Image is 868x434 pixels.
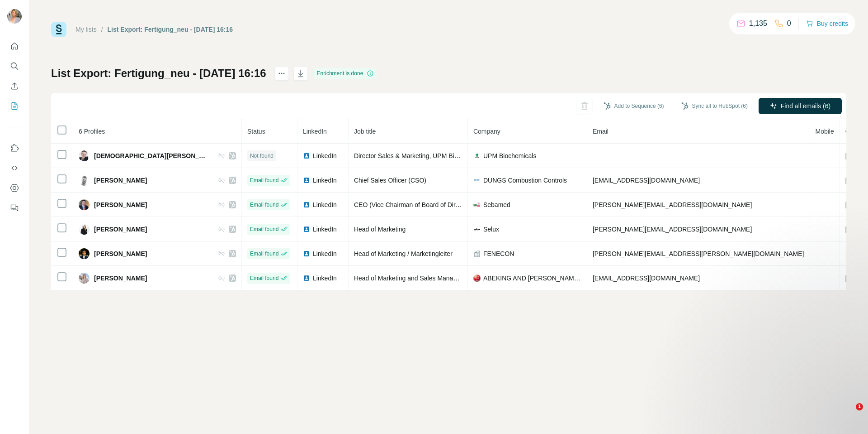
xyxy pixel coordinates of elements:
button: Use Surfe on LinkedIn [7,140,22,156]
span: Company [473,128,500,135]
span: Head of Marketing [354,226,406,233]
div: Enrichment is done [314,68,377,79]
img: Avatar [79,224,90,235]
img: Avatar [79,150,90,161]
span: [PERSON_NAME][EMAIL_ADDRESS][DOMAIN_NAME] [593,201,752,208]
span: LinkedIn [313,200,337,209]
button: My lists [7,98,22,114]
span: Selux [483,225,499,234]
a: My lists [75,26,97,33]
span: Head of Marketing / Marketingleiter [354,250,453,257]
span: Email found [250,176,278,184]
span: [PERSON_NAME] [94,274,147,283]
span: FENECON [483,249,514,258]
span: [PERSON_NAME] [94,200,147,209]
span: LinkedIn [313,176,337,185]
span: ABEKING AND [PERSON_NAME] Schiffs- und Yachtwerft SE [483,274,581,283]
p: 1,135 [749,18,767,29]
img: company-logo [473,201,481,208]
button: Enrich CSV [7,78,22,94]
img: company-logo [473,226,481,233]
img: LinkedIn logo [303,226,310,233]
span: [PERSON_NAME] [94,225,147,234]
img: Avatar [7,9,22,24]
span: 6 Profiles [79,128,105,135]
img: Avatar [79,199,90,210]
img: Avatar [79,175,90,186]
span: LinkedIn [313,151,337,160]
button: Sync all to HubSpot (6) [675,99,754,113]
img: Avatar [79,273,90,284]
img: LinkedIn logo [303,152,310,159]
span: LinkedIn [313,274,337,283]
span: [PERSON_NAME][EMAIL_ADDRESS][PERSON_NAME][DOMAIN_NAME] [593,250,804,257]
div: List Export: Fertigung_neu - [DATE] 16:16 [108,25,233,34]
img: company-logo [473,275,481,282]
span: LinkedIn [303,128,327,135]
span: Sebamed [483,200,510,209]
img: Surfe Logo [51,22,66,37]
p: 0 [787,18,791,29]
img: company-logo [473,152,481,159]
span: [PERSON_NAME] [94,176,147,185]
span: Head of Marketing and Sales Management [354,275,474,282]
span: DUNGS Combustion Controls [483,176,567,185]
span: Email found [250,225,278,233]
button: Dashboard [7,180,22,196]
span: Not found [250,152,274,160]
img: LinkedIn logo [303,250,310,257]
span: Email found [250,250,278,258]
span: LinkedIn [313,249,337,258]
span: [PERSON_NAME][EMAIL_ADDRESS][DOMAIN_NAME] [593,226,752,233]
span: Chief Sales Officer (CSO) [354,177,426,184]
button: Add to Sequence (6) [597,99,670,113]
span: Job title [354,128,376,135]
button: Find all emails (6) [759,98,842,114]
img: LinkedIn logo [303,275,310,282]
span: [DEMOGRAPHIC_DATA][PERSON_NAME] [94,151,209,160]
span: Director Sales & Marketing, UPM Biochemicals [354,152,486,159]
span: UPM Biochemicals [483,151,536,160]
span: LinkedIn [313,225,337,234]
span: Email found [250,274,278,282]
button: Use Surfe API [7,160,22,176]
span: Email found [250,201,278,209]
span: [EMAIL_ADDRESS][DOMAIN_NAME] [593,275,700,282]
img: LinkedIn logo [303,177,310,184]
span: Mobile [816,128,834,135]
li: / [101,25,103,34]
img: Avatar [79,248,90,259]
span: CEO (Vice Chairman of Board of Directors)/Geschäftsführer [354,201,522,208]
button: Search [7,58,22,74]
button: Feedback [7,200,22,216]
span: Email [593,128,609,135]
span: [PERSON_NAME] [94,249,147,258]
span: 1 [856,403,863,410]
h1: List Export: Fertigung_neu - [DATE] 16:16 [51,66,266,81]
iframe: Intercom live chat [837,403,859,425]
button: actions [274,66,289,81]
span: Status [247,128,265,135]
button: Quick start [7,38,22,54]
span: Find all emails (6) [781,101,830,111]
img: LinkedIn logo [303,201,310,208]
img: company-logo [473,177,481,184]
button: Buy credits [806,17,848,30]
span: [EMAIL_ADDRESS][DOMAIN_NAME] [593,177,700,184]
